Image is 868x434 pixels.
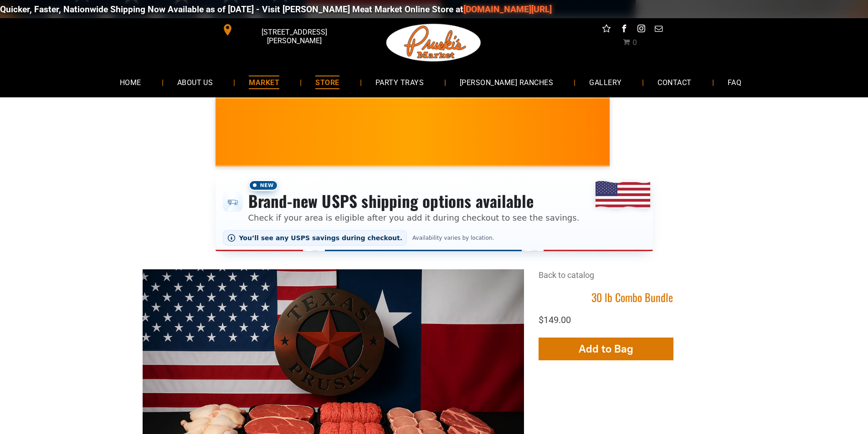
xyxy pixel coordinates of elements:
[539,269,726,290] div: Breadcrumbs
[579,342,633,355] span: Add to Bag
[608,138,787,153] span: [PERSON_NAME] MARKET
[446,70,567,94] a: [PERSON_NAME] RANCHES
[635,23,647,37] a: instagram
[235,70,293,94] a: MARKET
[539,290,726,304] h1: 30 lb Combo Bundle
[385,18,483,67] img: Pruski-s+Market+HQ+Logo2-1920w.png
[714,70,755,94] a: FAQ
[575,70,635,94] a: GALLERY
[248,212,580,224] p: Check if your area is eligible after you add it during checkout to see the savings.
[106,70,155,94] a: HOME
[216,174,653,251] div: Shipping options announcement
[411,235,496,241] span: Availability varies by location.
[235,23,353,50] span: [STREET_ADDRESS][PERSON_NAME]
[302,70,353,94] a: STORE
[239,234,403,242] span: You’ll see any USPS savings during checkout.
[618,23,630,37] a: facebook
[249,76,279,89] span: MARKET
[539,314,571,325] span: $149.00
[248,180,278,191] span: New
[539,338,673,360] button: Add to Bag
[539,270,594,280] a: Back to catalog
[248,191,580,211] h3: Brand-new USPS shipping options available
[164,70,227,94] a: ABOUT US
[632,38,637,47] span: 0
[362,70,437,94] a: PARTY TRAYS
[601,23,612,37] a: Social network
[652,23,664,37] a: email
[644,70,705,94] a: CONTACT
[216,23,355,37] a: [STREET_ADDRESS][PERSON_NAME]
[462,4,550,15] a: [DOMAIN_NAME][URL]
